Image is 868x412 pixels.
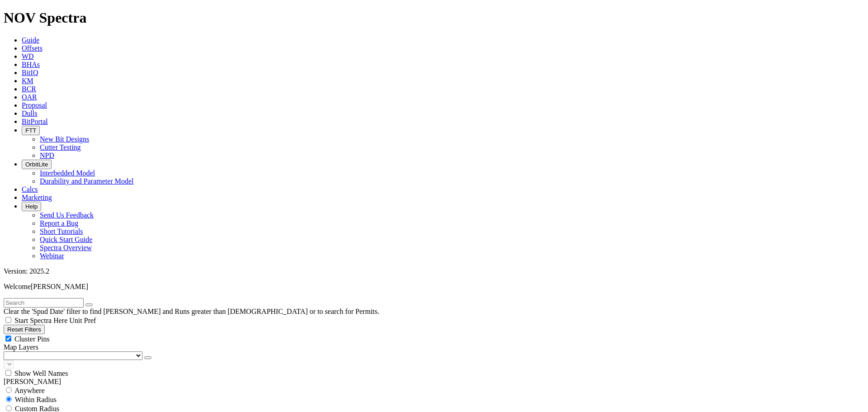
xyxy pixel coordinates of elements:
a: Proposal [22,101,47,109]
a: Cutter Testing [40,143,81,151]
a: BitIQ [22,69,38,76]
button: Help [22,202,41,211]
a: Guide [22,36,39,44]
a: Report a Bug [40,219,78,227]
a: BHAs [22,61,40,68]
h1: NOV Spectra [4,9,864,26]
a: Webinar [40,252,64,260]
a: Spectra Overview [40,244,92,251]
a: Offsets [22,44,42,52]
a: Durability and Parameter Model [40,177,134,185]
span: OrbitLite [25,161,48,168]
a: OAR [22,93,37,101]
input: Start Spectra Here [5,317,11,323]
a: WD [22,52,34,60]
a: Short Tutorials [40,227,83,235]
span: Unit Pref [69,317,96,324]
span: Anywhere [14,387,45,394]
div: Version: 2025.2 [4,267,864,275]
p: Welcome [4,283,864,291]
span: [PERSON_NAME] [31,283,88,290]
input: Search [4,298,84,308]
span: Map Layers [4,343,38,351]
a: Marketing [22,194,52,201]
a: Quick Start Guide [40,236,92,243]
a: Dulls [22,109,38,117]
a: Calcs [22,185,38,193]
span: Cluster Pins [14,335,50,343]
a: BitPortal [22,118,48,125]
div: [PERSON_NAME] [4,378,864,386]
a: New Bit Designs [40,135,89,143]
a: Send Us Feedback [40,211,94,219]
span: Help [25,203,38,210]
span: Start Spectra Here [14,317,67,324]
a: BCR [22,85,36,93]
a: KM [22,77,33,85]
button: FTT [22,126,40,135]
span: Clear the 'Spud Date' filter to find [PERSON_NAME] and Runs greater than [DEMOGRAPHIC_DATA] or to... [4,308,379,315]
span: Show Well Names [14,369,68,377]
button: OrbitLite [22,160,52,169]
button: Reset Filters [4,325,45,334]
span: FTT [25,127,36,134]
a: Interbedded Model [40,169,95,177]
span: Within Radius [15,396,57,403]
a: NPD [40,152,54,159]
